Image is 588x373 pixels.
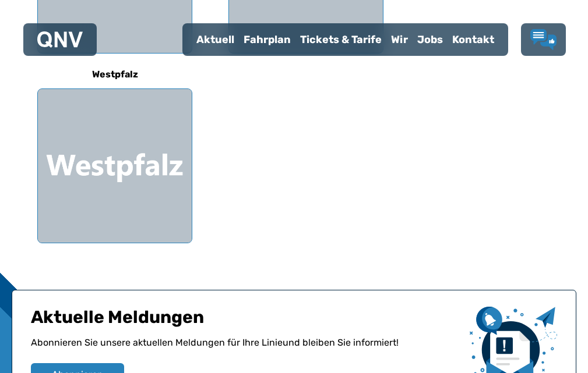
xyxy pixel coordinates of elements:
[37,28,83,51] a: QNV Logo
[295,24,386,55] a: Tickets & Tarife
[37,31,83,48] img: QNV Logo
[192,24,239,55] a: Aktuell
[448,24,499,55] a: Kontakt
[37,61,192,243] a: Westpfalz Region Westpfalz
[31,336,460,363] p: Abonnieren Sie unsere aktuellen Meldungen für Ihre Linie und bleiben Sie informiert!
[31,307,460,336] h1: Aktuelle Meldungen
[413,24,448,55] a: Jobs
[239,24,295,55] a: Fahrplan
[530,29,557,50] a: Lob & Kritik
[87,65,143,84] h6: Westpfalz
[386,24,413,55] a: Wir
